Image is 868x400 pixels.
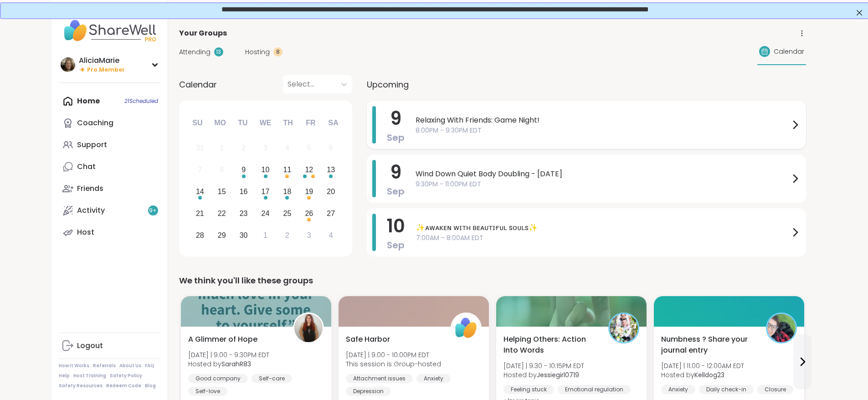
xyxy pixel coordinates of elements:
div: Daily check-in [699,385,754,394]
div: 13 [327,164,335,176]
span: Your Groups [179,28,227,39]
div: Choose Tuesday, September 16th, 2025 [234,182,253,202]
div: Choose Saturday, October 4th, 2025 [321,226,341,245]
span: Sep [387,185,405,198]
div: Th [278,113,298,133]
div: Not available Thursday, September 4th, 2025 [277,138,297,158]
div: Choose Thursday, September 18th, 2025 [277,182,297,202]
a: Logout [59,335,160,357]
div: 8 [273,47,282,56]
div: Choose Wednesday, September 17th, 2025 [256,182,275,202]
a: Host Training [73,373,106,379]
div: Not available Monday, September 8th, 2025 [212,160,231,180]
div: Good company [188,374,248,383]
div: Choose Tuesday, September 9th, 2025 [234,160,253,180]
span: Attending [179,47,211,57]
a: Referrals [93,363,116,369]
div: Choose Friday, September 12th, 2025 [299,160,319,180]
div: 9 [241,164,246,176]
div: Coaching [77,118,113,128]
span: Calendar [179,78,217,91]
div: 3 [307,229,311,241]
a: About Us [119,363,141,369]
div: Feeling stuck [503,385,554,394]
span: Pro Member [87,66,125,74]
span: Hosted by [661,370,744,379]
b: SarahR83 [221,359,251,369]
a: Coaching [59,112,160,134]
div: Choose Monday, September 22nd, 2025 [212,204,231,223]
div: Self-care [252,374,292,383]
div: Mo [210,113,230,133]
span: 9 + [149,207,157,215]
img: ShareWell [452,314,480,342]
div: Fr [301,113,321,133]
div: 13 [214,47,223,56]
div: Su [187,113,207,133]
span: Wind Down Quiet Body Doubling - [DATE] [416,169,790,179]
div: 24 [262,207,270,220]
img: Jessiegirl0719 [610,314,638,342]
span: Sep [387,239,405,251]
a: Help [59,373,70,379]
div: Choose Sunday, September 14th, 2025 [190,182,210,202]
div: Choose Monday, September 15th, 2025 [212,182,231,202]
img: SarahR83 [294,314,323,342]
div: Choose Thursday, October 2nd, 2025 [277,226,297,245]
div: Choose Sunday, September 21st, 2025 [190,204,210,223]
span: ✨ᴀᴡᴀᴋᴇɴ ᴡɪᴛʜ ʙᴇᴀᴜᴛɪғᴜʟ sᴏᴜʟs✨ [416,222,790,233]
span: 9 [390,159,401,185]
div: Choose Thursday, September 25th, 2025 [277,204,297,223]
div: 2 [285,229,289,241]
div: Choose Wednesday, October 1st, 2025 [256,226,275,245]
span: 7:00AM - 8:00AM EDT [416,233,790,243]
div: Support [77,140,107,150]
div: Choose Tuesday, September 23rd, 2025 [234,204,253,223]
div: Self-love [188,387,227,396]
div: 11 [283,164,292,176]
div: Attachment issues [346,374,413,383]
div: 30 [240,229,248,241]
div: 8 [220,164,224,176]
div: 12 [305,164,313,176]
a: Chat [59,156,160,178]
div: Choose Wednesday, September 10th, 2025 [256,160,275,180]
div: Not available Sunday, August 31st, 2025 [190,138,210,158]
a: Safety Resources [59,383,103,389]
div: Choose Saturday, September 13th, 2025 [321,160,341,180]
div: 21 [196,207,204,220]
div: Choose Friday, October 3rd, 2025 [299,226,319,245]
div: We think you'll like these groups [179,274,806,287]
div: Choose Thursday, September 11th, 2025 [277,160,297,180]
div: 19 [305,185,313,198]
div: 6 [329,142,333,154]
span: Calendar [774,47,804,56]
div: 28 [196,229,204,241]
div: Not available Wednesday, September 3rd, 2025 [256,138,275,158]
span: This session is Group-hosted [346,359,441,369]
div: Not available Friday, September 5th, 2025 [299,138,319,158]
div: Anxiety [661,385,695,394]
div: Anxiety [416,374,451,383]
div: 27 [327,207,335,220]
div: 31 [196,142,204,154]
div: Choose Wednesday, September 24th, 2025 [256,204,275,223]
div: Choose Monday, September 29th, 2025 [212,226,231,245]
div: Choose Sunday, September 28th, 2025 [190,226,210,245]
div: Chat [77,162,96,172]
span: [DATE] | 9:30 - 10:15PM EDT [503,361,584,370]
div: Not available Tuesday, September 2nd, 2025 [234,138,253,158]
div: 14 [196,185,204,198]
div: Host [77,227,94,237]
div: 1 [263,229,267,241]
span: Safe Harbor [346,334,390,345]
div: Depression [346,387,391,396]
span: 10 [387,213,405,239]
a: Friends [59,178,160,200]
div: Choose Tuesday, September 30th, 2025 [234,226,253,245]
div: 5 [307,142,311,154]
div: 20 [327,185,335,198]
div: 22 [218,207,226,220]
div: Sa [323,113,343,133]
span: [DATE] | 9:00 - 9:30PM EDT [188,350,269,359]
